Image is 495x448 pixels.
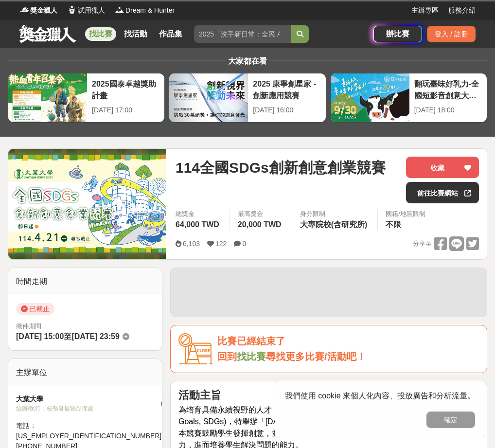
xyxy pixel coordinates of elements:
[92,105,159,115] div: [DATE] 17:00
[448,5,476,16] a: 服務介紹
[253,78,320,100] div: 2025 康寧創星家 - 創新應用競賽
[217,333,479,349] div: 比賽已經結束了
[427,26,476,42] div: 登入 / 註冊
[253,105,320,115] div: [DATE] 16:00
[373,26,422,42] a: 辦比賽
[19,5,29,15] img: Logo
[413,236,432,251] span: 分享至
[16,394,161,404] div: 大葉大學
[178,333,212,365] img: Icon
[176,209,222,219] span: 總獎金
[16,323,41,330] span: 徵件期間
[19,5,57,16] a: Logo獎金獵人
[67,5,77,15] img: Logo
[85,27,116,41] a: 找比賽
[406,157,479,178] button: 收藏
[194,25,291,43] input: 2025「洗手新日常：全民 ALL IN」洗手歌全台徵選
[30,5,57,16] span: 獎金獵人
[300,209,370,219] div: 身分限制
[226,57,269,65] span: 大家都在看
[237,351,266,362] a: 找比賽
[183,240,200,248] span: 6,103
[169,73,326,123] a: 2025 康寧創星家 - 創新應用競賽[DATE] 16:00
[178,389,221,401] strong: 活動主旨
[266,351,366,362] span: 尋找更多比賽/活動吧！
[238,220,282,229] span: 20,000 TWD
[414,105,482,115] div: [DATE] 18:00
[64,332,71,340] span: 至
[176,157,386,179] span: 114全國SDGs創新創意創業競賽
[16,303,54,315] span: 已截止
[8,359,162,386] div: 主辦單位
[115,5,175,16] a: LogoDream & Hunter
[414,78,482,100] div: 翻玩臺味好乳力-全國短影音創意大募集
[125,5,175,16] span: Dream & Hunter
[406,182,479,203] a: 前往比賽網站
[217,351,237,362] span: 回到
[242,240,246,248] span: 0
[176,220,219,229] span: 64,000 TWD
[426,412,475,428] button: 確定
[215,240,227,248] span: 122
[8,73,165,123] a: 2025國泰卓越獎助計畫[DATE] 17:00
[16,404,161,413] div: 協辦/執行： 校務發展暨品保處
[155,27,186,41] a: 作品集
[71,332,119,340] span: [DATE] 23:59
[78,5,105,16] span: 試用獵人
[8,268,162,295] div: 時間走期
[115,5,124,15] img: Logo
[285,392,475,400] span: 我們使用 cookie 來個人化內容、投放廣告和分析流量。
[8,155,166,252] img: Cover Image
[386,220,401,229] span: 不限
[67,5,105,16] a: Logo試用獵人
[330,73,487,123] a: 翻玩臺味好乳力-全國短影音創意大募集[DATE] 18:00
[386,209,425,219] div: 國籍/地區限制
[411,5,439,16] a: 主辦專區
[120,27,151,41] a: 找活動
[16,332,64,340] span: [DATE] 15:00
[238,209,284,219] span: 最高獎金
[300,220,368,229] span: 大專院校(含研究所)
[92,78,159,100] div: 2025國泰卓越獎助計畫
